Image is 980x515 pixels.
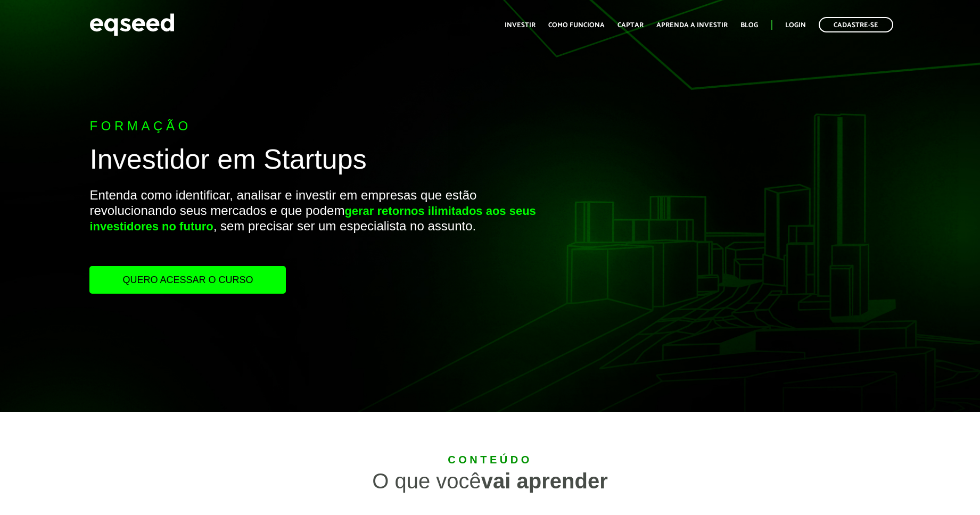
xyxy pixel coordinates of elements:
a: Captar [617,22,644,29]
a: Login [785,22,806,29]
a: Como funciona [548,22,605,29]
a: Quero acessar o curso [89,266,286,294]
p: Entenda como identificar, analisar e investir em empresas que estão revolucionando seus mercados ... [89,188,564,265]
img: EqSeed [89,11,175,39]
a: Cadastre-se [819,17,893,32]
div: Conteúdo [171,454,809,465]
p: Formação [89,119,564,134]
a: Aprenda a investir [656,22,728,29]
a: Blog [740,22,758,29]
div: O que você [171,470,809,492]
strong: vai aprender [481,469,608,493]
h1: Investidor em Startups [89,144,564,180]
a: Investir [505,22,536,29]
